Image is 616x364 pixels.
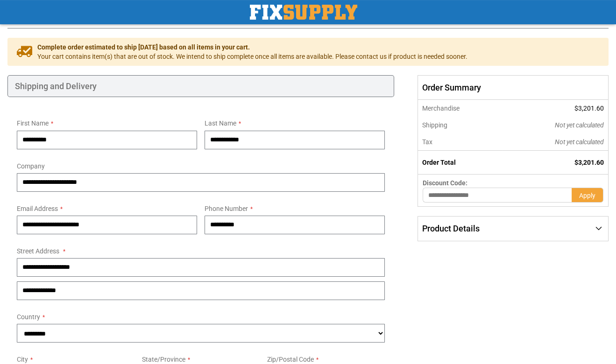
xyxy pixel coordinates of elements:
span: First Name [17,119,49,127]
button: Apply [572,188,603,203]
th: Tax [418,133,503,151]
span: Email Address [17,205,58,212]
span: Your cart contains item(s) that are out of stock. We intend to ship complete once all items are a... [37,52,467,61]
span: City [17,356,28,363]
span: State/Province [142,356,185,363]
img: Fix Industrial Supply [250,5,357,20]
span: Phone Number [205,205,248,212]
span: Apply [579,192,595,199]
span: Complete order estimated to ship [DATE] based on all items in your cart. [37,42,467,52]
div: Shipping and Delivery [7,75,394,98]
span: Not yet calculated [555,138,604,146]
span: Street Address [17,247,59,255]
span: Zip/Postal Code [267,356,314,363]
th: Merchandise [418,100,503,117]
span: Order Summary [418,75,609,100]
strong: Order Total [422,159,456,166]
span: Country [17,313,40,321]
span: Product Details [422,224,480,233]
span: Last Name [205,119,236,127]
span: Company [17,162,45,170]
span: Discount Code: [423,179,467,187]
span: $3,201.60 [574,105,604,112]
span: $3,201.60 [574,159,604,166]
span: Shipping [422,121,447,129]
span: Not yet calculated [555,121,604,129]
a: store logo [250,5,357,20]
